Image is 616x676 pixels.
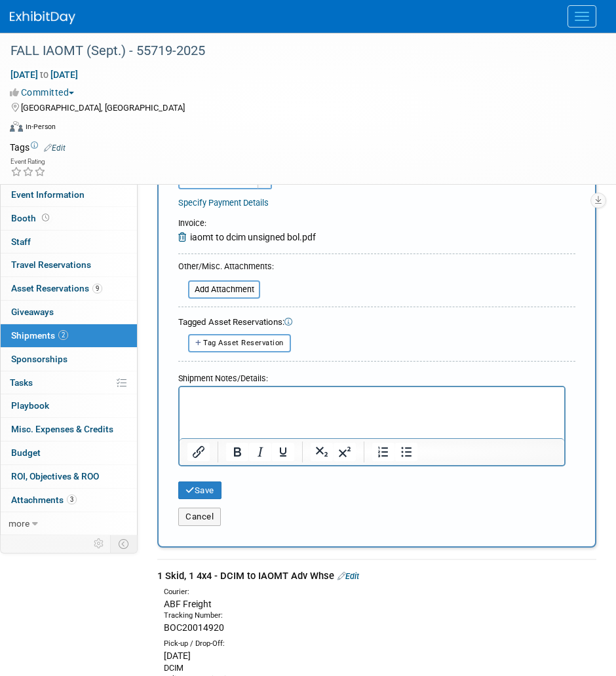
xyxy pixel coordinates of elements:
[6,39,590,63] div: FALL IAOMT (Sept.) - 55719-2025
[1,324,137,347] a: Shipments2
[395,443,417,461] button: Bullet list
[157,569,596,583] div: 1 Skid, 1 4x4 - DCIM to IAOMT Adv Whse
[1,489,137,512] a: Attachments3
[44,143,66,153] a: Edit
[11,213,52,223] span: Booth
[21,103,185,113] span: [GEOGRAPHIC_DATA], [GEOGRAPHIC_DATA]
[249,443,271,461] button: Italic
[10,141,66,154] td: Tags
[58,330,68,340] span: 2
[164,587,596,597] div: Courier:
[10,69,79,81] span: [DATE] [DATE]
[11,259,91,270] span: Travel Reservations
[11,307,54,317] span: Giveaways
[1,301,137,324] a: Giveaways
[11,330,68,341] span: Shipments
[1,231,137,254] a: Staff
[337,571,359,581] a: Edit
[1,418,137,441] a: Misc. Expenses & Credits
[10,11,75,24] img: ExhibitDay
[1,254,137,276] a: Travel Reservations
[190,232,316,242] span: iaomt to dcim unsigned bol.pdf
[10,119,600,139] div: Event Format
[272,443,294,461] button: Underline
[25,122,56,132] div: In-Person
[180,387,564,438] iframe: Rich Text Area
[178,261,274,276] div: Other/Misc. Attachments:
[311,443,333,461] button: Subscript
[178,232,190,242] a: Remove Attachment
[11,447,41,458] span: Budget
[10,159,46,165] div: Event Rating
[10,121,23,132] img: Format-Inperson.png
[178,481,221,500] button: Save
[1,371,137,394] a: Tasks
[164,610,596,621] div: Tracking Number:
[88,535,111,552] td: Personalize Event Tab Strip
[1,465,137,488] a: ROI, Objectives & ROO
[568,5,596,28] button: Menu
[164,639,596,649] div: Pick-up / Drop-Off:
[111,535,138,552] td: Toggle Event Tabs
[188,334,291,352] button: Tag Asset Reservation
[178,198,269,208] a: Specify Payment Details
[178,316,575,329] div: Tagged Asset Reservations:
[178,217,316,231] div: Invoice:
[11,424,113,434] span: Misc. Expenses & Credits
[1,277,137,300] a: Asset Reservations9
[11,495,77,505] span: Attachments
[187,443,210,461] button: Insert/edit link
[1,183,137,206] a: Event Information
[1,394,137,417] a: Playbook
[10,86,79,99] button: Committed
[164,597,596,610] div: ABF Freight
[178,367,566,386] div: Shipment Notes/Details:
[11,354,67,364] span: Sponsorships
[11,471,99,481] span: ROI, Objectives & ROO
[11,189,85,200] span: Event Information
[226,443,248,461] button: Bold
[1,348,137,371] a: Sponsorships
[372,443,395,461] button: Numbered list
[67,495,77,504] span: 3
[178,508,221,526] button: Cancel
[334,443,356,461] button: Superscript
[9,518,29,529] span: more
[11,236,31,247] span: Staff
[164,649,596,662] div: [DATE]
[38,69,50,80] span: to
[11,283,102,293] span: Asset Reservations
[39,213,52,223] span: Booth not reserved yet
[11,400,49,411] span: Playbook
[164,662,596,674] div: DCIM
[10,377,33,388] span: Tasks
[1,207,137,230] a: Booth
[1,512,137,535] a: more
[164,622,224,633] span: BOC20014920
[1,441,137,464] a: Budget
[92,284,102,293] span: 9
[203,339,284,347] span: Tag Asset Reservation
